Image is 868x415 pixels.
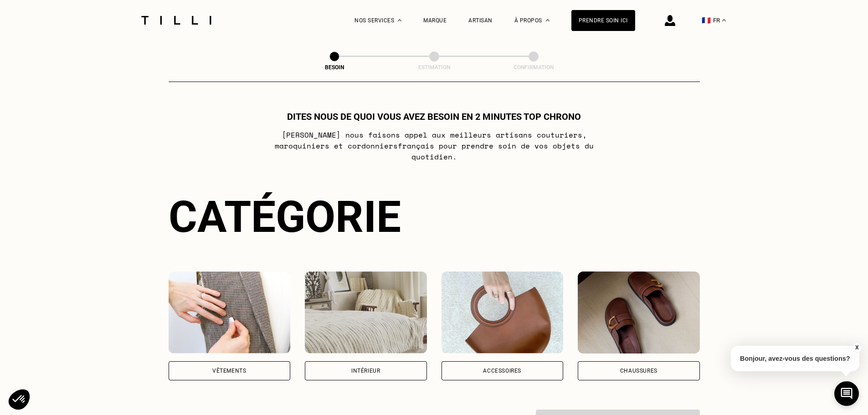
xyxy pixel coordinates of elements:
[546,19,550,21] img: Menu déroulant à propos
[620,368,657,374] div: Chaussures
[722,19,726,21] img: menu déroulant
[571,10,635,31] a: Prendre soin ici
[169,191,700,242] div: Catégorie
[389,64,480,71] div: Estimation
[442,272,564,354] img: Accessoires
[423,17,447,24] a: Marque
[289,64,380,71] div: Besoin
[578,272,700,354] img: Chaussures
[398,19,401,21] img: Menu déroulant
[212,368,246,374] div: Vêtements
[702,16,711,25] span: 🇫🇷
[287,111,581,122] h1: Dites nous de quoi vous avez besoin en 2 minutes top chrono
[468,17,493,24] a: Artisan
[138,16,215,25] img: Logo du service de couturière Tilli
[253,129,615,162] p: [PERSON_NAME] nous faisons appel aux meilleurs artisans couturiers , maroquiniers et cordonniers ...
[351,368,380,374] div: Intérieur
[731,346,859,371] p: Bonjour, avez-vous des questions?
[665,15,675,26] img: icône connexion
[488,64,579,71] div: Confirmation
[305,272,427,354] img: Intérieur
[169,272,291,354] img: Vêtements
[483,368,521,374] div: Accessoires
[852,343,861,353] button: X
